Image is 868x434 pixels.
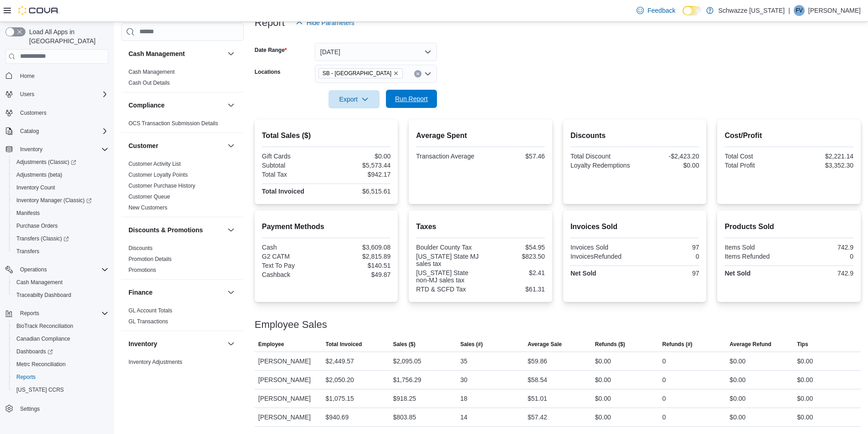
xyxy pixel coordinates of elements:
button: Finance [226,287,236,298]
h3: Inventory [128,339,157,348]
button: Catalog [16,126,42,137]
span: Traceabilty Dashboard [13,290,108,301]
div: $3,352.30 [791,162,853,169]
span: Operations [16,264,108,275]
span: Average Sale [528,341,562,348]
span: Home [16,70,108,82]
label: Locations [255,68,281,76]
a: GL Transactions [128,318,168,325]
div: RTD & SCFD Tax [416,286,478,293]
div: 0 [791,253,853,260]
h3: Compliance [128,101,164,110]
span: Customers [16,107,108,118]
span: Traceabilty Dashboard [16,291,71,299]
button: Traceabilty Dashboard [9,289,112,301]
img: Cova [18,6,59,15]
a: Cash Management [128,69,175,75]
div: $803.85 [393,412,416,423]
span: Customer Activity List [128,160,181,168]
div: Items Refunded [724,253,787,260]
div: 35 [460,356,467,367]
strong: Net Sold [724,270,750,277]
a: Customer Loyalty Points [128,172,188,178]
span: Dashboards [13,346,108,357]
span: Employee [258,341,284,348]
a: Canadian Compliance [13,333,74,344]
div: 0 [637,253,699,260]
span: Reports [16,373,36,381]
a: Metrc Reconciliation [13,359,69,370]
button: Operations [2,263,112,276]
a: Transfers (Classic) [13,233,72,244]
h2: Taxes [416,221,545,232]
div: $0.00 [595,393,611,404]
a: Promotions [128,267,156,273]
button: Catalog [2,125,112,138]
h3: Finance [128,288,153,297]
div: Cash Management [121,66,244,92]
button: Inventory [2,143,112,156]
button: Users [16,89,38,100]
div: 30 [460,374,467,385]
div: Finance [121,305,244,331]
div: 742.9 [791,270,853,277]
input: Dark Mode [683,6,702,15]
strong: Net Sold [570,270,596,277]
a: BioTrack Reconciliation [13,321,77,332]
h3: Employee Sales [255,319,327,330]
span: Settings [16,403,108,414]
a: Transfers [13,246,43,257]
div: $0.00 [729,374,745,385]
span: Run Report [395,94,428,103]
div: $0.00 [637,162,699,169]
a: Traceabilty Dashboard [13,290,75,301]
div: $5,573.44 [328,162,390,169]
div: $2,449.57 [326,356,354,367]
a: Dashboards [13,346,56,357]
span: OCS Transaction Submission Details [128,120,218,127]
span: Customers [20,109,46,117]
div: [PERSON_NAME] [255,389,322,408]
a: Customer Queue [128,194,170,200]
h3: Cash Management [128,49,185,58]
div: 0 [663,393,666,404]
span: Catalog [16,126,108,137]
h2: Invoices Sold [570,221,699,232]
span: Dashboards [16,348,53,355]
button: Customers [2,106,112,119]
div: Compliance [121,118,244,133]
div: $140.51 [328,262,390,269]
a: Customer Purchase History [128,183,195,189]
button: Discounts & Promotions [128,225,224,235]
a: GL Account Totals [128,307,172,314]
a: Settings [16,403,43,414]
span: Inventory Manager (Classic) [16,197,92,204]
button: Compliance [128,101,224,110]
span: Inventory Adjustments [128,358,182,366]
span: Manifests [16,209,40,217]
div: Total Profit [724,162,787,169]
a: Customer Activity List [128,161,181,167]
button: [DATE] [315,43,437,61]
div: $0.00 [328,153,390,160]
div: $61.31 [483,286,545,293]
div: Transaction Average [416,153,478,160]
span: Washington CCRS [13,384,108,395]
span: Sales (#) [460,341,483,348]
button: Cash Management [226,48,236,59]
h2: Discounts [570,130,699,141]
button: Inventory [16,144,46,155]
span: Promotions [128,266,156,274]
span: Feedback [647,6,675,15]
div: $2.41 [483,269,545,276]
div: Cash [262,244,324,251]
div: $49.87 [328,271,390,278]
div: Gift Cards [262,153,324,160]
span: Adjustments (beta) [16,171,62,179]
button: Manifests [9,207,112,220]
h3: Report [255,17,285,28]
a: Home [16,71,38,82]
div: G2 CATM [262,253,324,260]
div: Total Discount [570,153,633,160]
